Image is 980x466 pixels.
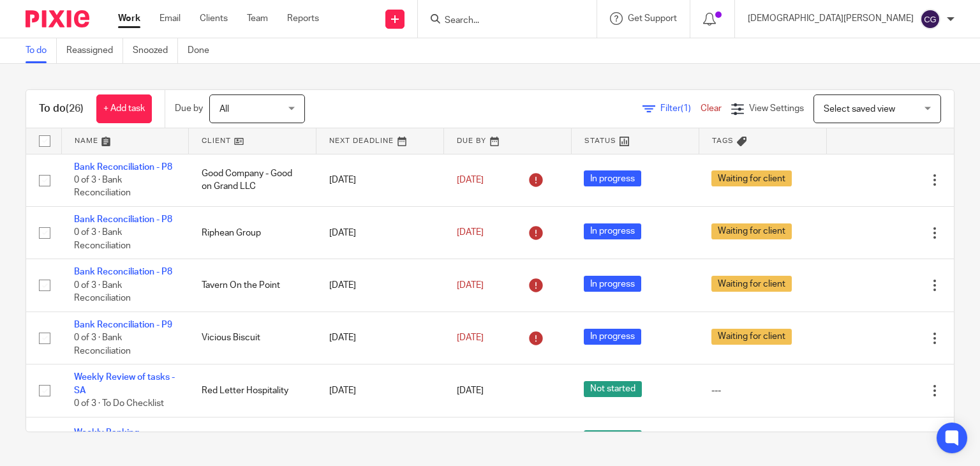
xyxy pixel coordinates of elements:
[316,154,444,206] td: [DATE]
[74,176,131,198] span: 0 of 3 · Bank Reconciliation
[133,38,178,63] a: Snoozed
[160,12,181,25] a: Email
[316,259,444,312] td: [DATE]
[74,333,131,356] span: 0 of 3 · Bank Reconciliation
[457,333,484,342] span: [DATE]
[200,12,228,25] a: Clients
[39,102,84,116] h1: To do
[26,10,89,27] img: Pixie
[584,329,641,345] span: In progress
[74,229,131,251] span: 0 of 3 · Bank Reconciliation
[74,215,172,224] a: Bank Reconciliation - P8
[584,381,642,397] span: Not started
[584,430,642,446] span: Not started
[219,105,229,114] span: All
[74,267,172,276] a: Bank Reconciliation - P8
[711,223,792,239] span: Waiting for client
[316,312,444,364] td: [DATE]
[457,176,484,184] span: [DATE]
[457,281,484,290] span: [DATE]
[711,276,792,292] span: Waiting for client
[74,428,139,437] a: Weekly Banking
[247,12,268,25] a: Team
[316,417,444,462] td: [DATE]
[584,223,641,239] span: In progress
[175,102,203,115] p: Due by
[711,170,792,186] span: Waiting for client
[660,104,701,113] span: Filter
[189,206,316,259] td: Riphean Group
[188,38,219,63] a: Done
[74,373,175,395] a: Weekly Review of tasks - SA
[711,384,813,397] div: ---
[711,329,792,345] span: Waiting for client
[96,94,152,123] a: + Add task
[749,104,804,113] span: View Settings
[189,154,316,206] td: Good Company - Good on Grand LLC
[189,259,316,312] td: Tavern On the Point
[681,104,691,113] span: (1)
[824,105,895,114] span: Select saved view
[748,12,914,25] p: [DEMOGRAPHIC_DATA][PERSON_NAME]
[316,365,444,417] td: [DATE]
[920,9,940,29] img: svg%3E
[316,206,444,259] td: [DATE]
[584,276,641,292] span: In progress
[287,12,319,25] a: Reports
[443,15,558,27] input: Search
[74,399,164,408] span: 0 of 3 · To Do Checklist
[457,386,484,395] span: [DATE]
[66,103,84,114] span: (26)
[584,170,641,186] span: In progress
[457,229,484,237] span: [DATE]
[189,312,316,364] td: Vicious Biscuit
[118,12,140,25] a: Work
[628,14,677,23] span: Get Support
[189,365,316,417] td: Red Letter Hospitality
[66,38,123,63] a: Reassigned
[74,281,131,303] span: 0 of 3 · Bank Reconciliation
[74,163,172,172] a: Bank Reconciliation - P8
[189,417,316,462] td: Cypress Social
[74,320,172,329] a: Bank Reconciliation - P9
[712,137,734,144] span: Tags
[26,38,57,63] a: To do
[701,104,722,113] a: Clear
